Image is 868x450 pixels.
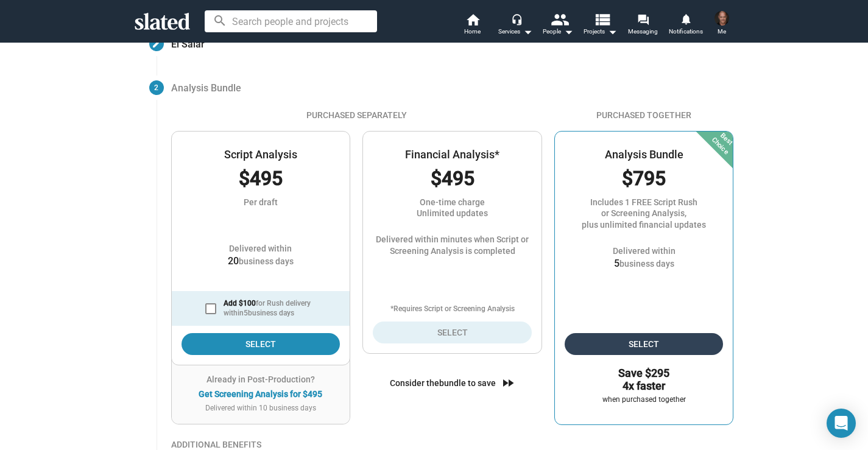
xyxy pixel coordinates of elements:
[172,243,350,267] div: Delivered within business days
[373,166,532,192] div: $495
[498,24,532,39] div: Services
[182,404,340,412] div: Delivered within 10 business days
[637,13,649,25] mat-icon: forum
[554,110,734,121] div: Purchased Together
[182,166,340,192] div: $495
[669,24,703,39] span: Notifications
[501,376,515,390] mat-icon: fast_forward
[171,440,734,449] div: ADDITIONAL BENEFITS
[182,197,340,208] div: Per draft
[718,24,726,39] span: Me
[205,10,377,32] input: Search people and projects
[695,111,755,171] div: Best Choice
[244,309,248,317] strong: 5
[511,13,522,24] mat-icon: headset_mic
[715,11,729,26] img: Pablo Thomas
[665,12,707,39] a: Notifications
[593,10,610,28] mat-icon: view_list
[565,395,724,405] div: when purchased together
[827,409,856,438] div: Open Intercom Messenger
[373,322,532,343] button: Select
[171,110,542,121] div: Purchased Separately
[171,80,241,94] span: Analysis Bundle
[605,24,619,39] mat-icon: arrow_drop_down
[390,378,496,389] div: Consider the bundle to save
[171,37,205,51] span: El Salar
[565,197,724,231] div: Includes 1 FREE Script Rush or Screening Analysis, plus unlimited financial updates
[579,12,622,39] button: Projects
[565,367,724,392] h3: Save $295 4x faster
[191,333,331,355] span: Select
[152,39,161,49] mat-icon: create
[228,255,239,267] span: 20
[383,322,522,343] span: Select
[565,166,724,192] div: $795
[707,9,736,40] button: Pablo ThomasMe
[224,299,256,308] strong: Add $100
[182,333,340,355] button: Select
[543,24,573,39] div: People
[680,13,691,24] mat-icon: notifications
[565,333,724,355] button: Select
[373,197,532,220] div: One-time charge Unlimited updates
[614,258,619,269] span: 5
[224,299,311,317] span: for Rush delivery within business days
[555,245,733,270] div: Delivered within business days
[451,12,494,39] a: Home
[182,389,340,399] button: Get Screening Analysis for $495
[494,12,537,39] button: Services
[520,24,535,39] mat-icon: arrow_drop_down
[405,147,499,162] div: Financial Analysis*
[605,147,683,162] div: Analysis Bundle
[550,10,568,28] mat-icon: people
[199,389,322,399] div: Get Screening Analysis for $495
[154,83,158,92] span: 2
[363,234,542,256] div: Delivered within minutes when Script or Screening Analysis is completed
[537,12,579,39] button: People
[465,12,480,27] mat-icon: home
[182,374,340,384] div: Already in Post-Production?
[628,24,658,39] span: Messaging
[584,24,617,39] span: Projects
[574,333,714,355] span: Select
[561,24,576,39] mat-icon: arrow_drop_down
[224,147,297,162] div: Script Analysis
[622,12,665,39] a: Messaging
[464,24,481,39] span: Home
[363,304,542,314] div: *Requires Script or Screening Analysis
